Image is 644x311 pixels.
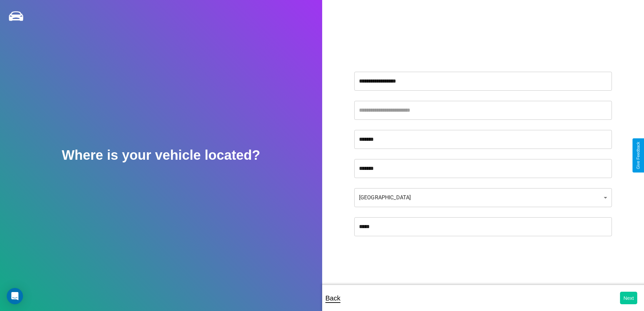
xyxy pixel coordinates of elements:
[620,292,637,304] button: Next
[62,148,260,163] h2: Where is your vehicle located?
[354,188,612,207] div: [GEOGRAPHIC_DATA]
[326,292,340,304] p: Back
[636,142,641,169] div: Give Feedback
[7,288,23,304] div: Open Intercom Messenger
